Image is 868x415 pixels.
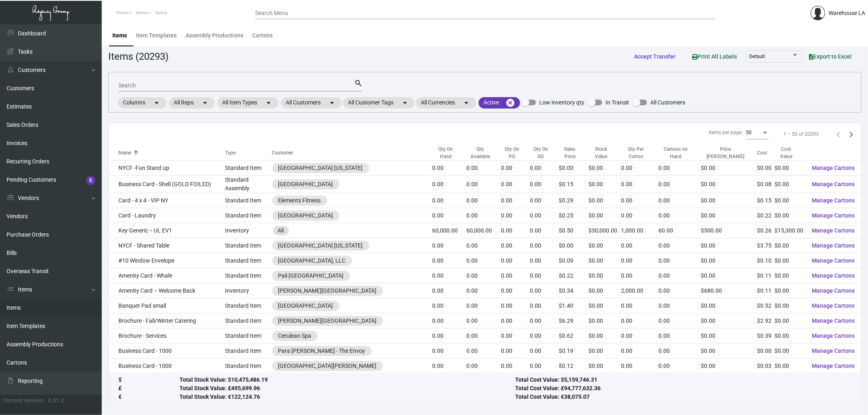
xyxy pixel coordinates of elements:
td: Brochure - Services [109,328,225,343]
td: 0.00 [466,283,501,298]
div: 1 – 50 of 20293 [783,130,819,138]
div: Sales Price [559,146,581,160]
td: $0.00 [701,298,757,313]
div: [GEOGRAPHIC_DATA] [US_STATE] [278,241,363,250]
td: $2.92 [757,313,774,328]
td: 0.00 [433,283,467,298]
td: $0.00 [757,343,774,359]
td: $0.00 [701,268,757,283]
div: Type [225,149,272,156]
td: Amenity Card – Welcome Back [109,283,225,298]
div: Name [118,149,225,156]
td: $0.00 [774,268,805,283]
td: 0.00 [530,253,559,268]
td: Standard Item [225,343,272,359]
td: 0.00 [466,176,501,193]
td: 0.00 [658,208,701,223]
span: Manage Cartons [812,257,855,264]
td: $0.00 [701,359,757,374]
td: $0.00 [701,176,757,193]
td: 0.00 [433,161,467,176]
td: $0.00 [774,253,805,268]
button: Manage Cartons [805,313,861,328]
mat-chip: All Customers [281,97,342,109]
div: Cost Value [774,146,805,160]
span: Manage Cartons [812,302,855,309]
td: 0.00 [621,343,658,359]
button: Previous page [832,128,845,141]
span: Manage Cartons [812,317,855,324]
td: $0.50 [559,223,588,238]
span: Manage Cartons [812,197,855,204]
td: $0.00 [774,298,805,313]
td: Standard Item [225,238,272,253]
span: Manage Cartons [812,348,855,354]
td: 0.00 [433,208,467,223]
td: $0.00 [774,359,805,374]
td: $0.00 [774,238,805,253]
div: [PERSON_NAME][GEOGRAPHIC_DATA] [278,317,377,325]
td: Standard Item [225,253,272,268]
td: $0.00 [559,238,588,253]
div: Name [118,149,131,156]
td: $0.00 [588,359,621,374]
td: 0.00 [621,176,658,193]
span: Home [116,10,128,15]
div: Type [225,149,236,156]
td: $0.10 [757,253,774,268]
td: 0.00 [501,359,530,374]
div: Stock Value [588,146,621,160]
td: 0.00 [501,193,530,208]
td: 0.00 [501,238,530,253]
td: Key Generic -- UL EV1 [109,223,225,238]
mat-icon: arrow_drop_down [152,98,162,108]
td: 0.00 [658,359,701,374]
td: 2,000.00 [621,283,658,298]
div: [GEOGRAPHIC_DATA] [278,302,333,310]
td: $0.10 [559,374,588,389]
td: $0.19 [559,343,588,359]
td: 0.00 [466,298,501,313]
mat-chip: Active [479,97,520,109]
td: Standard Item [225,268,272,283]
div: [GEOGRAPHIC_DATA], LLC [278,256,346,265]
td: 0.00 [466,208,501,223]
td: 0.00 [658,161,701,176]
img: admin@bootstrapmaster.com [811,6,825,20]
button: Manage Cartons [805,223,861,238]
div: Qty On Hand [433,146,459,160]
span: Low inventory qty [539,98,584,107]
td: 0.00 [658,298,701,313]
td: $3.75 [757,238,774,253]
td: Standard Item [225,374,272,389]
div: Cost Value [774,146,798,160]
div: Price [PERSON_NAME] [701,146,750,160]
td: $0.00 [774,343,805,359]
td: Business Card - 1000 [109,374,225,389]
span: Manage Cartons [812,181,855,187]
td: Amenity Card - Whale [109,268,225,283]
td: 0.00 [433,253,467,268]
td: 0.00 [530,343,559,359]
td: 0.00 [530,359,559,374]
button: Manage Cartons [805,374,861,388]
button: Manage Cartons [805,268,861,283]
td: Card - 4 x 4 - VIP NY [109,193,225,208]
td: $0.00 [588,193,621,208]
span: Manage Cartons [812,242,855,249]
td: $6.29 [559,313,588,328]
div: Items [112,31,127,40]
div: Elements Fitness [278,196,321,205]
td: 0.00 [433,328,467,343]
div: Qty On Hand [433,146,467,160]
td: $0.00 [588,298,621,313]
div: Qty Available [466,146,494,160]
td: $0.22 [559,268,588,283]
td: 1,000.00 [621,223,658,238]
td: $0.25 [559,208,588,223]
td: Card - Laundry [109,208,225,223]
button: Accept Transfer [627,49,682,64]
div: Cartons [252,31,273,40]
td: $0.52 [757,298,774,313]
div: Items per page: [709,129,743,136]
